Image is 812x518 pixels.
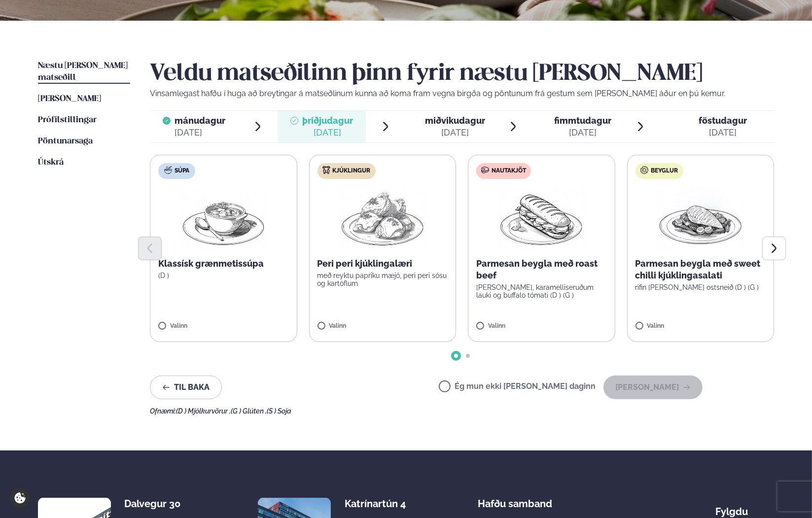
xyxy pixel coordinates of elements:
[339,187,426,250] img: Chicken-thighs.png
[150,88,774,100] p: Vinsamlegast hafðu í huga að breytingar á matseðlinum kunna að koma fram vegna birgða og pöntunum...
[38,157,64,169] a: Útskrá
[635,283,766,291] p: rifin [PERSON_NAME] ostsneið (D ) (G )
[345,498,423,510] div: Katrínartún 4
[425,127,485,138] div: [DATE]
[478,490,552,510] span: Hafðu samband
[466,354,470,358] span: Go to slide 2
[454,354,458,358] span: Go to slide 1
[38,114,97,126] a: Prófílstillingar
[302,115,353,126] span: þriðjudagur
[498,187,585,250] img: Panini.png
[699,115,747,126] span: föstudagur
[640,166,649,174] img: bagle-new-16px.svg
[38,95,101,103] span: [PERSON_NAME]
[554,115,611,126] span: fimmtudagur
[231,407,267,415] span: (G ) Glúten ,
[476,258,607,281] p: Parmesan beygla með roast beef
[150,60,774,88] h2: Veldu matseðilinn þinn fyrir næstu [PERSON_NAME]
[267,407,291,415] span: (S ) Soja
[302,127,353,138] div: [DATE]
[554,127,611,138] div: [DATE]
[38,158,64,167] span: Útskrá
[158,272,289,279] p: (D )
[176,407,231,415] span: (D ) Mjólkurvörur ,
[164,166,172,174] img: soup.svg
[699,127,747,138] div: [DATE]
[150,407,774,415] div: Ofnæmi:
[481,166,489,174] img: beef.svg
[635,258,766,281] p: Parmesan beygla með sweet chilli kjúklingasalati
[333,167,371,175] span: Kjúklingur
[762,237,786,260] button: Next slide
[125,498,203,510] div: Dalvegur 30
[138,237,162,260] button: Previous slide
[10,488,30,508] a: Cookie settings
[175,115,225,126] span: mánudagur
[425,115,485,126] span: miðvikudagur
[38,136,93,147] a: Pöntunarsaga
[38,116,97,124] span: Prófílstillingar
[180,187,267,250] img: Soup.png
[38,93,101,105] a: [PERSON_NAME]
[603,376,703,399] button: [PERSON_NAME]
[38,60,130,84] a: Næstu [PERSON_NAME] matseðill
[651,167,678,175] span: Beyglur
[492,167,526,175] span: Nautakjöt
[38,62,128,82] span: Næstu [PERSON_NAME] matseðill
[150,376,222,399] button: Til baka
[318,272,448,287] p: með reyktu papriku mæjó, peri peri sósu og kartöflum
[38,137,93,145] span: Pöntunarsaga
[158,258,289,270] p: Klassísk grænmetissúpa
[322,166,330,174] img: chicken.svg
[175,167,189,175] span: Súpa
[657,187,744,250] img: Chicken-breast.png
[175,127,225,138] div: [DATE]
[318,258,448,270] p: Peri peri kjúklingalæri
[476,283,607,299] p: [PERSON_NAME], karamelliseruðum lauki og buffalo tómati (D ) (G )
